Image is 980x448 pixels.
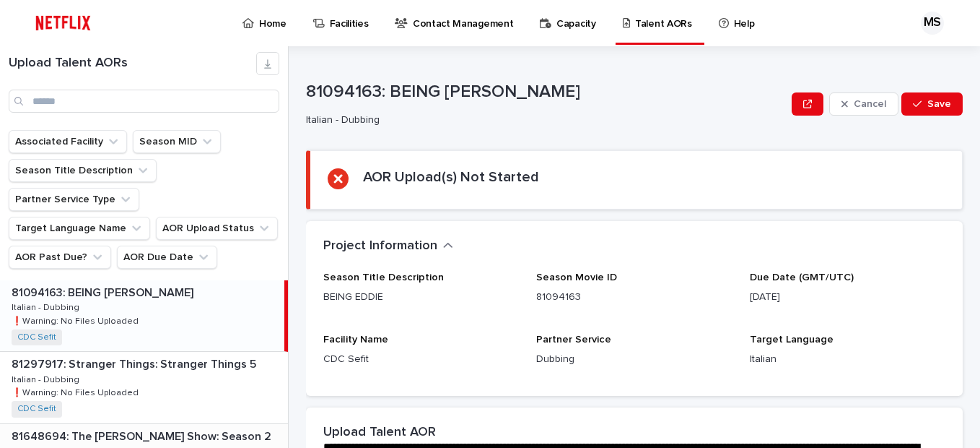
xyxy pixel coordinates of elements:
[829,92,898,116] button: Cancel
[12,300,82,313] p: Italian - Dubbing
[927,99,951,109] span: Save
[536,272,617,283] span: Season Movie ID
[306,82,786,103] p: 81094163: BEING [PERSON_NAME]
[12,283,196,300] p: 81094163: BEING [PERSON_NAME]
[17,332,56,343] a: CDC Sefit
[536,352,732,367] p: Dubbing
[156,217,278,240] button: AOR Upload Status
[854,99,886,109] span: Cancel
[9,56,256,72] h1: Upload Talent AORs
[9,130,127,153] button: Associated Facility
[750,272,854,283] span: Due Date (GMT/UTC)
[12,355,259,371] p: 81297917: Stranger Things: Stranger Things 5
[9,217,150,240] button: Target Language Name
[323,425,436,441] h2: Upload Talent AOR
[12,314,141,327] p: ❗️Warning: No Files Uploaded
[750,335,834,345] span: Target Language
[12,372,82,385] p: Italian - Dubbing
[323,238,453,254] button: Project Information
[901,92,963,116] button: Save
[323,335,388,345] span: Facility Name
[17,404,56,414] a: CDC Sefit
[363,168,539,186] h2: AOR Upload(s) Not Started
[323,290,519,305] p: BEING EDDIE
[12,427,274,444] p: 81648694: The [PERSON_NAME] Show: Season 2
[9,246,111,269] button: AOR Past Due?
[12,385,141,398] p: ❗️Warning: No Files Uploaded
[536,290,732,305] p: 81094163
[9,90,279,113] input: Search
[9,188,139,211] button: Partner Service Type
[921,12,944,35] div: MS
[9,159,157,182] button: Season Title Description
[29,9,97,38] img: ifQbXi3ZQGMSEF7WDB7W
[133,130,221,153] button: Season MID
[323,352,519,367] p: CDC Sefit
[536,335,611,345] span: Partner Service
[750,352,945,367] p: Italian
[323,238,437,254] h2: Project Information
[750,290,945,305] p: [DATE]
[323,272,444,283] span: Season Title Description
[306,114,780,126] p: Italian - Dubbing
[117,246,217,269] button: AOR Due Date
